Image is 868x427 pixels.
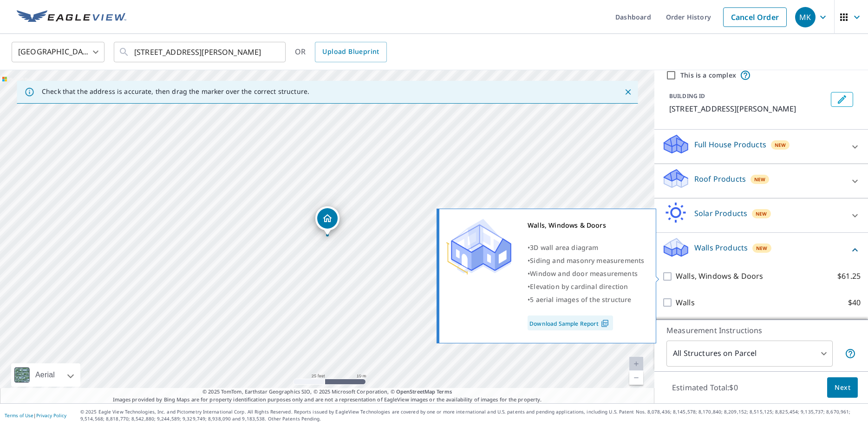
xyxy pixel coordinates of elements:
[756,244,768,252] span: New
[662,236,861,263] div: Walls ProductsNew
[723,7,787,27] a: Cancel Order
[528,293,644,306] div: •
[530,243,598,252] span: 3D wall area diagram
[528,254,644,267] div: •
[694,208,747,219] p: Solar Products
[530,269,638,278] span: Window and door measurements
[666,341,833,367] div: All Structures on Parcel
[665,377,745,398] p: Estimated Total: $0
[694,242,748,253] p: Walls Products
[629,357,643,371] a: Current Level 20, Zoom In Disabled
[662,133,861,160] div: Full House ProductsNew
[315,42,386,62] a: Upload Blueprint
[17,10,126,24] img: EV Logo
[528,267,644,280] div: •
[669,103,827,114] p: [STREET_ADDRESS][PERSON_NAME]
[530,295,631,304] span: 5 aerial images of the structure
[845,348,856,359] span: Your report will include each building or structure inside the parcel boundary. In some cases, du...
[12,39,104,65] div: [GEOGRAPHIC_DATA]
[835,382,850,394] span: Next
[694,139,766,150] p: Full House Products
[11,363,80,387] div: Aerial
[666,325,856,336] p: Measurement Instructions
[599,319,611,328] img: Pdf Icon
[528,219,644,232] div: Walls, Windows & Doors
[33,363,58,387] div: Aerial
[837,270,861,282] p: $61.25
[775,141,786,149] span: New
[528,280,644,293] div: •
[446,219,511,275] img: Premium
[676,270,763,282] p: Walls, Windows & Doors
[80,408,863,422] p: © 2025 Eagle View Technologies, Inc. and Pictometry International Corp. All Rights Reserved. Repo...
[795,7,816,27] div: MK
[848,297,861,309] p: $40
[5,412,33,419] a: Terms of Use
[831,92,853,107] button: Edit building 1
[528,315,613,330] a: Download Sample Report
[202,388,452,396] span: © 2025 TomTom, Earthstar Geographics SIO, © 2025 Microsoft Corporation, ©
[694,173,746,184] p: Roof Products
[669,92,705,100] p: BUILDING ID
[528,241,644,254] div: •
[662,168,861,194] div: Roof ProductsNew
[530,256,644,265] span: Siding and masonry measurements
[315,206,339,235] div: Dropped pin, building 1, Residential property, 5769 Thomas Rd Pleasant Hill, OH 45359
[322,46,379,58] span: Upload Blueprint
[437,388,452,395] a: Terms
[756,210,767,217] span: New
[662,202,861,229] div: Solar ProductsNew
[36,412,66,419] a: Privacy Policy
[5,413,66,418] p: |
[295,42,387,62] div: OR
[680,71,736,80] label: This is a complex
[134,39,267,65] input: Search by address or latitude-longitude
[42,87,309,96] p: Check that the address is accurate, then drag the marker over the correct structure.
[396,388,435,395] a: OpenStreetMap
[622,86,634,98] button: Close
[827,377,858,398] button: Next
[676,297,695,309] p: Walls
[530,282,628,291] span: Elevation by cardinal direction
[754,176,766,183] span: New
[629,371,643,385] a: Current Level 20, Zoom Out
